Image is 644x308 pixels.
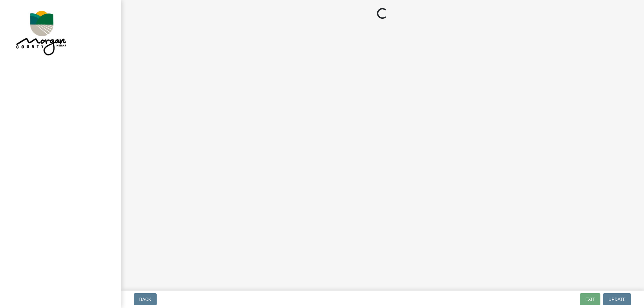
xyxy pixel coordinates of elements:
button: Update [603,293,631,305]
button: Exit [580,293,600,305]
span: Back [139,297,151,302]
img: Morgan County, Indiana [13,7,67,57]
span: Update [608,297,626,302]
button: Back [134,293,157,305]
